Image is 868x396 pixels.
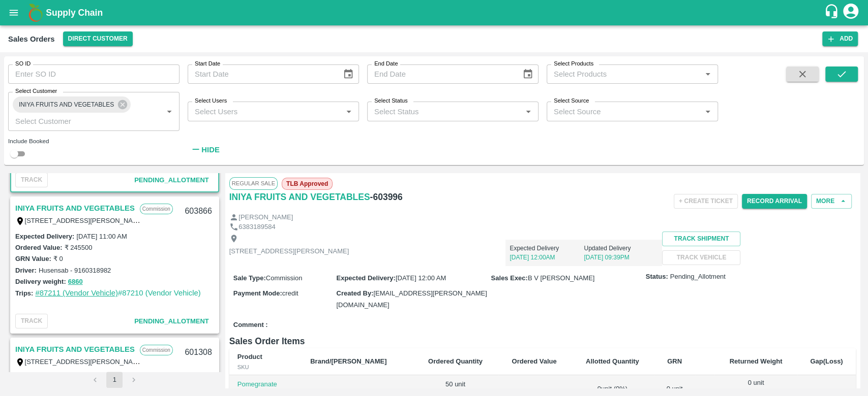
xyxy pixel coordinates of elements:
img: logo [25,3,46,23]
b: GRN [667,357,682,365]
label: Comment : [233,320,268,330]
label: Select Users [195,97,227,105]
b: Ordered Value [512,357,556,365]
a: #87211 (Vendor Vehicle) [35,289,118,297]
b: Gap(Loss) [810,357,843,365]
label: GRN Value: [15,255,51,262]
div: INIYA FRUITS AND VEGETABLES [13,96,131,113]
button: open drawer [2,1,25,24]
input: Select Status [370,105,519,118]
div: 601308 [178,341,218,365]
label: Sale Type : [233,274,266,282]
h6: Sales Order Items [229,334,856,348]
a: INIYA FRUITS AND VEGETABLES [15,343,135,356]
button: Choose date [518,64,537,84]
a: #87210 (Vendor Vehicle) [118,289,201,297]
p: [PERSON_NAME] [238,213,293,222]
button: Record Arrival [742,194,807,209]
label: Expected Delivery : [336,274,395,282]
nav: pagination navigation [85,372,143,388]
button: Open [522,105,535,118]
label: SO ID [15,60,31,68]
button: 6860 [68,276,83,288]
input: Start Date [188,64,335,84]
a: Supply Chain [46,6,824,20]
p: 6383189584 [238,222,275,232]
label: Select Source [554,97,589,105]
p: [DATE] 09:39PM [584,253,658,262]
span: TLB Approved [282,178,333,190]
label: Select Customer [15,87,57,95]
p: Commission [140,345,173,355]
h6: - 603996 [370,190,403,204]
button: Add [822,31,858,46]
p: Pomegranate [237,380,294,389]
p: [DATE] 12:00AM [510,253,584,262]
p: [STREET_ADDRESS][PERSON_NAME] [229,247,349,256]
div: customer-support [824,4,842,22]
span: [DATE] 12:00 AM [396,274,446,282]
b: Allotted Quantity [586,357,639,365]
button: page 1 [106,372,123,388]
div: account of current user [842,2,860,23]
input: Select Source [550,105,698,118]
label: Driver: [15,267,37,274]
span: INIYA FRUITS AND VEGETABLES [13,100,120,110]
button: Open [701,68,714,81]
label: [DATE] 11:00 AM [76,233,127,240]
label: Select Status [374,97,408,105]
p: Commission [140,204,173,214]
button: Open [342,105,355,118]
b: Returned Weight [730,357,783,365]
label: Husensab - 9160318982 [39,267,111,274]
label: Ordered Value: [15,244,62,251]
label: [STREET_ADDRESS][PERSON_NAME] [25,216,145,224]
label: Created By : [336,289,373,297]
b: Brand/[PERSON_NAME] [310,357,386,365]
b: Supply Chain [46,8,103,18]
button: Open [163,105,176,118]
span: Pending_Allotment [670,272,726,282]
p: Updated Delivery [584,244,658,253]
span: Commission [266,274,303,282]
label: Payment Mode : [233,289,282,297]
label: Sales Exec : [491,274,528,282]
span: credit [282,289,298,297]
input: End Date [367,64,514,84]
strong: Hide [201,146,219,154]
b: Ordered Quantity [428,357,483,365]
div: 603866 [178,200,218,223]
b: Product [237,353,262,360]
button: Choose date [339,64,358,84]
span: B V [PERSON_NAME] [528,274,594,282]
div: Sales Orders [8,32,55,46]
label: Delivery weight: [15,278,66,285]
label: End Date [374,60,398,68]
input: Select Users [191,105,339,118]
label: Expected Delivery : [15,233,74,240]
div: Include Booked [8,137,179,146]
input: Enter SO ID [8,64,179,84]
label: Start Date [195,60,220,68]
a: INIYA FRUITS AND VEGETABLES [15,202,135,215]
input: Select Products [550,68,698,81]
label: ₹ 245500 [64,244,92,251]
button: More [811,194,852,209]
button: Open [701,105,714,118]
label: Select Products [554,60,593,68]
label: Status: [646,272,668,282]
span: Pending_Allotment [134,176,209,184]
label: ₹ 0 [53,255,63,262]
button: Hide [188,141,222,158]
label: Trips: [15,289,33,297]
p: Expected Delivery [510,244,584,253]
input: Select Customer [11,114,146,127]
a: INIYA FRUITS AND VEGETABLES [229,190,370,204]
span: Pending_Allotment [134,317,209,325]
div: SKU [237,362,294,372]
button: Track Shipment [662,232,740,246]
span: Regular Sale [229,177,278,189]
span: [EMAIL_ADDRESS][PERSON_NAME][DOMAIN_NAME] [336,289,487,308]
label: [STREET_ADDRESS][PERSON_NAME] [25,357,145,366]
